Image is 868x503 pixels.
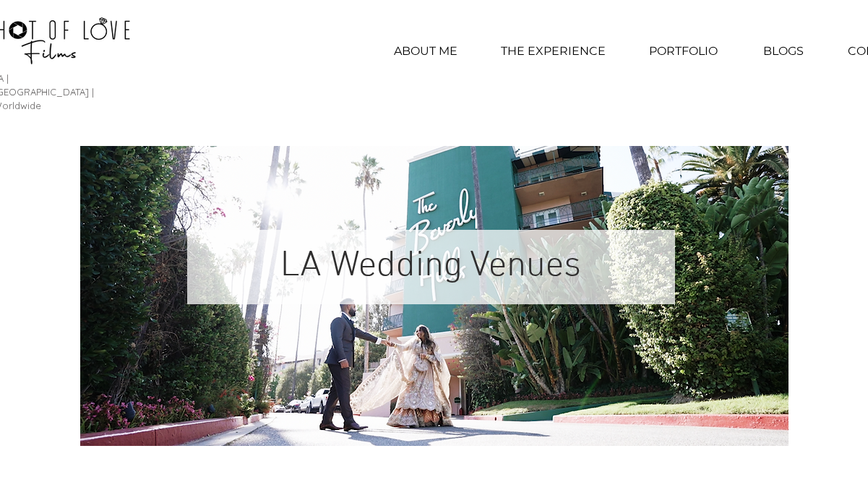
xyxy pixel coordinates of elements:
p: BLOGS [756,33,811,69]
span: LA Wedding Venues [280,244,581,288]
div: PORTFOLIO [627,33,741,69]
p: THE EXPERIENCE [494,33,613,69]
a: ABOUT ME [371,33,480,69]
p: ABOUT ME [387,33,465,69]
p: PORTFOLIO [642,33,725,69]
a: THE EXPERIENCE [480,33,627,69]
img: An Indian bride and groom dancing in front of The Beverly Hills Hotel with palm trees towering in... [80,146,788,446]
a: BLOGS [741,33,826,69]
